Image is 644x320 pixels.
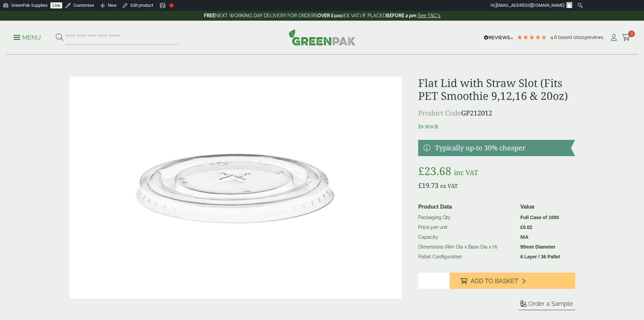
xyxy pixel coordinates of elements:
td: Price per unit [415,222,518,232]
img: REVIEWS.io [484,35,513,40]
img: GreenPak Supplies [289,29,356,45]
td: Packaging Qty [415,212,518,222]
a: Live [50,2,62,8]
a: Menu [14,34,41,40]
bdi: 19.73 [418,181,438,190]
bdi: 23.68 [418,164,451,178]
strong: Full Case of 1000 [520,215,559,220]
th: Product Data [415,201,518,213]
strong: N/A [520,234,528,240]
td: Capacity [415,232,518,242]
span: £ [418,164,424,178]
span: 3 [628,30,635,37]
i: My Account [610,34,618,41]
p: GP212012 [418,108,575,118]
span: 4.8 [550,35,558,40]
strong: 6 Layer / 36 Pallet [520,254,560,259]
img: Flat Lid With Straw Slot (Fits PET 9,12,16 & 20oz) Single Sleeve 0 [69,77,402,299]
td: Dimensions (Rim Dia x Base Dia x H) [415,242,518,252]
bdi: 0.02 [520,225,532,230]
span: reviews [587,35,603,40]
a: See T&C's [418,13,440,18]
strong: FREE [204,13,215,18]
span: Product Code [418,108,461,118]
span: £ [520,225,523,230]
span: [EMAIL_ADDRESS][DOMAIN_NAME] [496,3,564,8]
span: Based on [558,35,579,40]
span: Order a Sample [528,300,573,307]
span: inc VAT [454,168,478,177]
p: Menu [14,34,41,42]
span: ex VAT [440,182,458,190]
strong: BEFORE 2 pm [386,13,416,18]
strong: OVER £100 [317,13,342,18]
div: Focus keyphrase not set [169,3,173,7]
td: Pallet Configuration [415,252,518,262]
p: In stock [418,122,575,130]
i: Cart [622,34,630,41]
strong: 95mm Diameter [520,244,555,250]
span: 209 [579,35,587,40]
span: Add to Basket [471,277,518,285]
button: Order a Sample [519,300,575,310]
div: 4.78 Stars [517,34,547,40]
h1: Flat Lid with Straw Slot (Fits PET Smoothie 9,12,16 & 20oz) [418,77,575,103]
span: £ [418,181,422,190]
a: 3 [622,33,630,43]
th: Value [518,201,572,213]
button: Add to Basket [450,273,575,289]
